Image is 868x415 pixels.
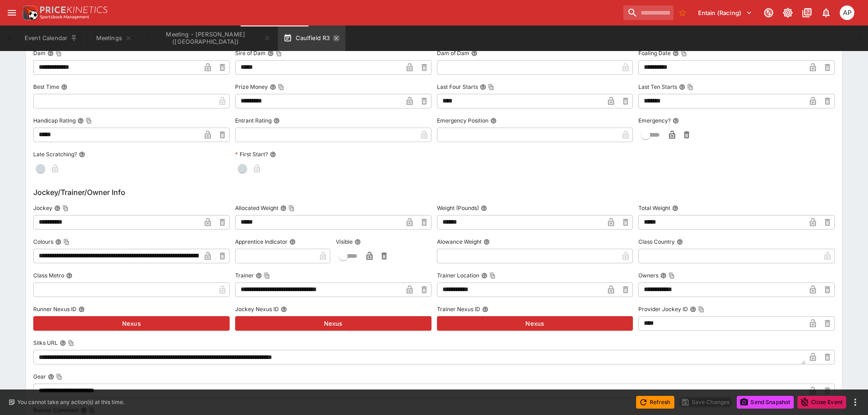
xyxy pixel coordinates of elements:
button: Copy To Clipboard [56,374,62,380]
button: Sire of DamCopy To Clipboard [267,50,274,56]
p: Prize Money [235,83,268,91]
button: Class Metro [66,272,72,279]
button: DamCopy To Clipboard [47,50,54,56]
p: Trainer Location [437,272,479,279]
button: Trainer Nexus ID [482,306,488,313]
button: Allan Pollitt [837,3,857,23]
h6: Jockey/Trainer/Owner Info [33,187,835,198]
p: You cannot take any action(s) at this time. [17,398,124,406]
button: Refresh [636,396,674,409]
button: First Start? [270,151,276,158]
button: open drawer [4,5,20,21]
button: Copy To Clipboard [278,84,284,90]
p: Apprentice Indicator [235,238,288,246]
button: Copy To Clipboard [698,306,704,313]
button: Alowance Weight [483,239,490,245]
button: Handicap RatingCopy To Clipboard [77,118,84,124]
button: Copy To Clipboard [63,239,70,245]
button: Apprentice Indicator [289,239,296,245]
button: TrainerCopy To Clipboard [256,272,262,279]
p: Total Weight [638,204,670,212]
button: Foaling DateCopy To Clipboard [673,50,679,56]
img: PriceKinetics Logo [20,4,38,22]
p: Emergency? [638,117,671,124]
button: ColoursCopy To Clipboard [55,239,62,245]
button: Silks URLCopy To Clipboard [60,340,66,346]
button: Copy To Clipboard [86,118,92,124]
p: Trainer Nexus ID [437,305,480,313]
img: Sportsbook Management [40,15,89,19]
button: Copy To Clipboard [687,84,693,90]
button: JockeyCopy To Clipboard [54,205,61,211]
button: Documentation [799,5,815,21]
p: Weight (Pounds) [437,204,479,212]
button: OwnersCopy To Clipboard [660,272,667,279]
button: Class Country [677,239,683,245]
button: Jockey Nexus ID [281,306,287,313]
button: Late Scratching? [79,151,85,158]
button: Select Tenant [693,5,758,20]
button: Notifications [818,5,834,21]
button: Copy To Clipboard [56,50,62,56]
button: Emergency? [673,118,679,124]
button: Event Calendar [19,26,83,51]
p: Class Country [638,238,675,246]
p: Dam of Dam [437,49,469,57]
p: Gear [33,373,46,380]
button: Copy To Clipboard [489,272,496,279]
button: Weight (Pounds) [481,205,487,211]
input: search [623,5,673,20]
button: Entrant Rating [273,118,280,124]
button: Nexus [437,316,633,331]
p: Jockey Nexus ID [235,305,279,313]
p: Runner Nexus ID [33,305,77,313]
button: Emergency Position [490,118,497,124]
img: PriceKinetics [40,6,108,13]
p: Colours [33,238,53,246]
button: Send Snapshot [737,396,794,409]
button: Total Weight [672,205,678,211]
p: Silks URL [33,339,58,347]
button: Meetings [85,26,143,51]
button: GearCopy To Clipboard [48,374,54,380]
button: Meeting - Caulfield (AUS) [145,26,276,51]
button: Connected to PK [760,5,777,21]
p: Provider Jockey ID [638,305,688,313]
button: Copy To Clipboard [68,340,74,346]
button: Copy To Clipboard [276,50,282,56]
button: Dam of Dam [471,50,478,56]
div: Allan Pollitt [840,5,854,20]
button: Caulfield R3 [278,26,345,51]
p: Sire of Dam [235,49,266,57]
p: Allocated Weight [235,204,278,212]
button: more [850,397,861,408]
p: Entrant Rating [235,117,272,124]
button: Runner Nexus ID [78,306,85,313]
button: Best Time [61,84,67,90]
p: First Start? [235,150,268,158]
button: Copy To Clipboard [681,50,687,56]
p: Foaling Date [638,49,671,57]
p: Best Time [33,83,59,91]
button: Prize MoneyCopy To Clipboard [270,84,276,90]
button: Last Four StartsCopy To Clipboard [480,84,486,90]
p: Dam [33,49,46,57]
button: Nexus [235,316,431,331]
button: Copy To Clipboard [288,205,295,211]
p: Class Metro [33,272,64,279]
p: Last Ten Starts [638,83,677,91]
button: Copy To Clipboard [668,272,675,279]
p: Trainer [235,272,254,279]
p: Alowance Weight [437,238,482,246]
p: Emergency Position [437,117,488,124]
button: Trainer LocationCopy To Clipboard [481,272,488,279]
button: Last Ten StartsCopy To Clipboard [679,84,685,90]
button: No Bookmarks [675,5,690,20]
p: Owners [638,272,658,279]
button: Copy To Clipboard [488,84,494,90]
button: Close Event [797,396,846,409]
button: Provider Jockey IDCopy To Clipboard [690,306,696,313]
p: Jockey [33,204,52,212]
p: Visible [336,238,353,246]
p: Last Four Starts [437,83,478,91]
